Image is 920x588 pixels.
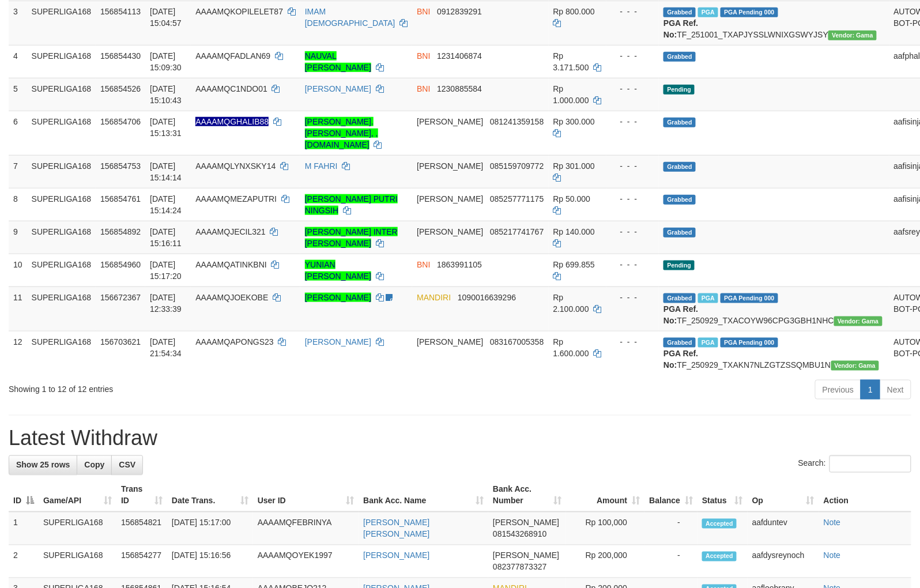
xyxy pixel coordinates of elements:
[663,85,695,95] span: Pending
[417,117,483,126] span: [PERSON_NAME]
[305,337,371,346] a: [PERSON_NAME]
[417,337,483,346] span: [PERSON_NAME]
[253,545,359,578] td: AAAAMQOYEK1997
[417,194,483,203] span: [PERSON_NAME]
[305,51,371,72] a: NAUVAL [PERSON_NAME]
[437,84,482,93] span: Copy 1230885584 to clipboard
[150,117,182,138] span: [DATE] 15:13:31
[195,293,268,302] span: AAAAMQJOEKOBE
[490,117,544,126] span: Copy 081241359158 to clipboard
[663,162,696,172] span: Grabbed
[566,479,644,512] th: Amount: activate to sort column ascending
[9,479,39,512] th: ID: activate to sort column descending
[150,51,182,72] span: [DATE] 15:09:30
[611,259,655,270] div: - - -
[611,193,655,205] div: - - -
[663,349,698,370] b: PGA Ref. No:
[417,260,430,269] span: BNI
[195,260,266,269] span: AAAAMQATINKBNI
[305,84,371,93] a: [PERSON_NAME]
[100,51,141,61] span: 156854430
[831,361,880,371] span: Vendor URL: https://trx31.1velocity.biz
[553,227,595,236] span: Rp 140.000
[748,512,819,545] td: aafduntev
[880,380,911,399] a: Next
[417,7,430,16] span: BNI
[798,455,911,473] label: Search:
[305,293,371,302] a: [PERSON_NAME]
[458,293,516,302] span: Copy 1090016639296 to clipboard
[9,455,77,475] a: Show 25 rows
[815,380,861,399] a: Previous
[663,228,696,238] span: Grabbed
[77,455,112,475] a: Copy
[488,479,566,512] th: Bank Acc. Number: activate to sort column ascending
[116,512,167,545] td: 156854821
[611,160,655,172] div: - - -
[553,84,589,105] span: Rp 1.000.000
[27,188,96,221] td: SUPERLIGA168
[27,111,96,155] td: SUPERLIGA168
[553,260,595,269] span: Rp 699.855
[150,194,182,215] span: [DATE] 15:14:24
[490,337,544,346] span: Copy 083167005358 to clipboard
[702,519,737,529] span: Accepted
[305,117,378,149] a: [PERSON_NAME]. [PERSON_NAME], , [DOMAIN_NAME]
[493,530,546,539] span: Copy 081543268910 to clipboard
[195,227,265,236] span: AAAAMQJECIL321
[305,194,398,215] a: [PERSON_NAME] PUTRI NINGSIH
[490,227,544,236] span: Copy 085217741767 to clipboard
[417,84,430,93] span: BNI
[195,51,270,61] span: AAAAMQFADLAN69
[698,7,718,17] span: Marked by aafchhiseyha
[659,331,889,375] td: TF_250929_TXAKN7NLZGTZSSQMBU1N
[111,455,143,475] a: CSV
[9,188,27,221] td: 8
[417,51,430,61] span: BNI
[150,161,182,182] span: [DATE] 15:14:14
[9,155,27,188] td: 7
[490,194,544,203] span: Copy 085257771175 to clipboard
[27,78,96,111] td: SUPERLIGA168
[748,545,819,578] td: aafdysreynoch
[9,331,27,375] td: 12
[702,552,737,561] span: Accepted
[167,545,253,578] td: [DATE] 15:16:56
[697,479,748,512] th: Status: activate to sort column ascending
[663,304,698,325] b: PGA Ref. No:
[116,479,167,512] th: Trans ID: activate to sort column ascending
[611,336,655,348] div: - - -
[253,479,359,512] th: User ID: activate to sort column ascending
[553,7,595,16] span: Rp 800.000
[824,551,841,560] a: Note
[253,512,359,545] td: AAAAMQFEBRINYA
[9,287,27,331] td: 11
[644,545,697,578] td: -
[659,1,889,45] td: TF_251001_TXAPJYSSLWNIXGSWYJSY
[721,7,778,17] span: PGA Pending
[167,479,253,512] th: Date Trans.: activate to sort column ascending
[611,116,655,127] div: - - -
[9,254,27,287] td: 10
[9,427,911,450] h1: Latest Withdraw
[611,226,655,238] div: - - -
[27,155,96,188] td: SUPERLIGA168
[644,479,697,512] th: Balance: activate to sort column ascending
[150,293,182,314] span: [DATE] 12:33:39
[663,261,695,270] span: Pending
[100,337,141,346] span: 156703621
[437,260,482,269] span: Copy 1863991105 to clipboard
[195,84,267,93] span: AAAAMQC1NDO01
[819,479,911,512] th: Action
[9,78,27,111] td: 5
[100,194,141,203] span: 156854761
[100,7,141,16] span: 156854113
[195,117,269,126] span: Nama rekening ada tanda titik/strip, harap diedit
[305,7,395,28] a: IMAM [DEMOGRAPHIC_DATA]
[150,337,182,358] span: [DATE] 21:54:34
[437,51,482,61] span: Copy 1231406874 to clipboard
[566,545,644,578] td: Rp 200,000
[9,221,27,254] td: 9
[195,194,277,203] span: AAAAMQMEZAPUTRI
[553,51,589,72] span: Rp 3.171.500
